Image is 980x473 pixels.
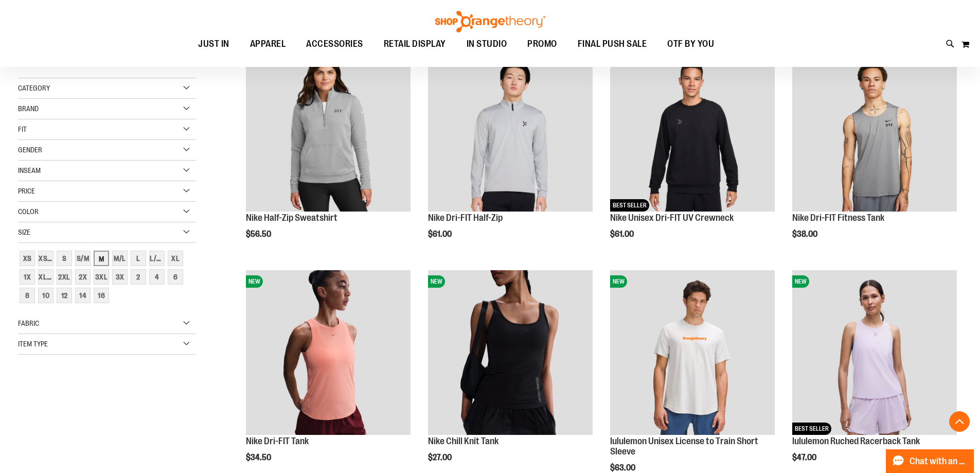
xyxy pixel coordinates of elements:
[384,32,446,56] span: RETAIL DISPLAY
[129,268,148,286] a: 2
[428,270,593,436] a: Nike Chill Knit TankNEW
[57,269,72,285] div: 2XL
[246,213,337,223] a: Nike Half-Zip Sweatshirt
[38,288,54,303] div: 10
[886,449,974,473] button: Chat with an Expert
[246,436,309,446] a: Nike Dri-FIT Tank
[20,251,35,266] div: XS
[246,270,411,435] img: Nike Dri-FIT Tank
[567,32,657,56] a: FINAL PUSH SALE
[148,249,166,268] a: L/XL
[910,457,968,466] span: Chat with an Expert
[792,453,818,462] span: $47.00
[949,411,970,432] button: Back To Top
[188,32,240,56] a: JUST IN
[55,249,74,268] a: S
[38,251,54,266] div: XS/S
[149,251,165,266] div: L/XL
[423,42,598,265] div: product
[792,270,957,435] img: lululemon Ruched Racerback Tank
[18,166,41,174] span: Inseam
[428,453,453,462] span: $27.00
[428,275,445,288] span: NEW
[296,32,373,56] a: ACCESSORIES
[792,423,831,435] span: BEST SELLER
[517,32,567,56] a: PROMO
[610,463,637,472] span: $63.00
[792,270,957,436] a: lululemon Ruched Racerback TankNEWBEST SELLER
[18,228,30,236] span: Size
[240,32,296,56] a: APPAREL
[18,55,196,78] strong: Shopping Options
[168,269,183,285] div: 6
[428,436,498,446] a: Nike Chill Knit Tank
[428,47,593,213] a: Nike Dri-FIT Half-ZipNEW
[610,47,775,212] img: Nike Unisex Dri-FIT UV Crewneck
[428,230,453,239] span: $61.00
[55,286,74,305] a: 12
[18,84,50,92] span: Category
[246,270,411,436] a: Nike Dri-FIT TankNEW
[37,249,55,268] a: XS/S
[428,213,503,223] a: Nike Dri-FIT Half-Zip
[166,268,185,286] a: 6
[792,230,819,239] span: $38.00
[112,251,128,266] div: M/L
[55,268,74,286] a: 2XL
[74,286,92,305] a: 14
[610,275,627,288] span: NEW
[787,42,962,265] div: product
[792,47,957,212] img: Nike Dri-FIT Fitness Tank
[605,42,780,265] div: product
[18,340,48,348] span: Item Type
[75,288,91,303] div: 14
[18,146,42,154] span: Gender
[428,47,593,212] img: Nike Dri-FIT Half-Zip
[306,32,363,56] span: ACCESSORIES
[112,269,128,285] div: 3X
[94,288,109,303] div: 16
[578,32,647,56] span: FINAL PUSH SALE
[610,47,775,213] a: Nike Unisex Dri-FIT UV CrewneckNEWBEST SELLER
[610,230,635,239] span: $61.00
[18,286,37,305] a: 8
[246,230,273,239] span: $56.50
[57,251,72,266] div: S
[241,42,416,265] div: product
[657,32,724,56] a: OTF BY YOU
[57,288,72,303] div: 12
[246,47,411,212] img: Nike Half-Zip Sweatshirt
[18,187,35,195] span: Price
[92,286,111,305] a: 16
[373,32,456,56] a: RETAIL DISPLAY
[18,249,37,268] a: XS
[18,125,27,133] span: Fit
[166,249,185,268] a: XL
[527,32,557,56] span: PROMO
[792,275,809,288] span: NEW
[148,268,166,286] a: 4
[610,199,649,212] span: BEST SELLER
[75,251,91,266] div: S/M
[198,32,229,56] span: JUST IN
[168,251,183,266] div: XL
[149,269,165,285] div: 4
[246,47,411,213] a: Nike Half-Zip SweatshirtNEW
[610,436,758,457] a: lululemon Unisex License to Train Short Sleeve
[94,269,109,285] div: 3XL
[428,270,593,435] img: Nike Chill Knit Tank
[20,269,35,285] div: 1X
[111,249,129,268] a: M/L
[18,268,37,286] a: 1X
[467,32,507,56] span: IN STUDIO
[131,269,146,285] div: 2
[792,47,957,213] a: Nike Dri-FIT Fitness TankNEW
[129,249,148,268] a: L
[18,104,39,113] span: Brand
[610,270,775,435] img: lululemon Unisex License to Train Short Sleeve
[610,213,734,223] a: Nike Unisex Dri-FIT UV Crewneck
[94,251,109,266] div: M
[92,249,111,268] a: M
[111,268,129,286] a: 3X
[37,268,55,286] a: XL/2XL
